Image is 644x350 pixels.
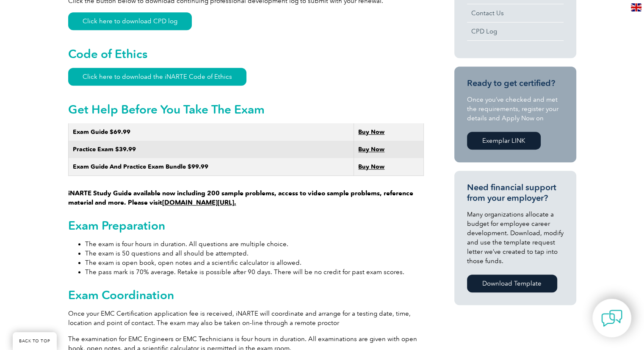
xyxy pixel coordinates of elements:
a: Exemplar LINK [467,132,541,150]
a: CPD Log [467,22,564,40]
a: Buy Now [358,146,384,153]
p: Once you’ve checked and met the requirements, register your details and Apply Now on [467,95,564,123]
strong: iNARTE Study Guide available now including 200 sample problems, access to video sample problems, ... [68,189,413,206]
li: The exam is open book, open notes and a scientific calculator is allowed. [85,258,424,267]
a: BACK TO TOP [13,332,57,350]
strong: Exam Guide And Practice Exam Bundle $99.99 [73,163,208,170]
h2: Code of Ethics [68,47,424,61]
h2: Exam Coordination [68,288,424,302]
li: The pass mark is 70% average. Retake is possible after 90 days. There will be no credit for past ... [85,267,424,277]
a: Contact Us [467,4,564,22]
a: Download Template [467,275,557,292]
p: Many organizations allocate a budget for employee career development. Download, modify and use th... [467,210,564,266]
a: Click here to download the iNARTE Code of Ethics [68,68,246,86]
h3: Ready to get certified? [467,78,564,89]
img: en [631,3,641,11]
p: Once your EMC Certification application fee is received, iNARTE will coordinate and arrange for a... [68,309,424,328]
a: Buy Now [358,128,384,136]
a: [DOMAIN_NAME][URL]. [162,199,236,206]
a: Click here to download CPD log [68,12,192,30]
li: The exam is four hours in duration. All questions are multiple choice. [85,239,424,249]
img: contact-chat.png [601,308,622,329]
h3: Need financial support from your employer? [467,182,564,203]
h2: Get Help Before You Take The Exam [68,103,424,116]
h2: Exam Preparation [68,219,424,232]
strong: Exam Guide $69.99 [73,128,130,136]
a: Buy Now [358,163,384,170]
strong: Practice Exam $39.99 [73,146,136,153]
li: The exam is 50 questions and all should be attempted. [85,249,424,258]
